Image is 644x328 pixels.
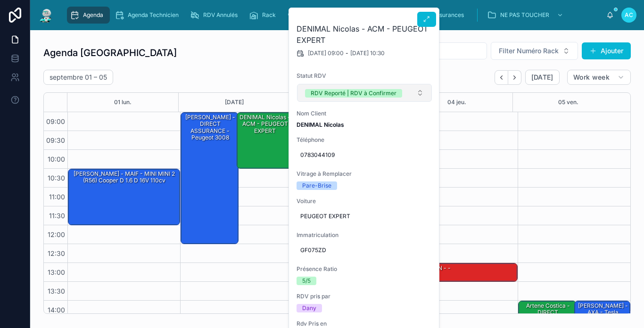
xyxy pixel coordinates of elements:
span: - [346,49,348,57]
span: NE PAS TOUCHER [500,11,549,19]
span: [DATE] [531,73,553,82]
a: Rack [246,7,282,24]
div: [PERSON_NAME] - MAIF - MINI MINI 2 (R56) Cooper D 1.6 d 16V 110cv [68,169,180,225]
span: 13:00 [45,268,67,276]
span: Téléphone [297,136,432,144]
span: Rack [262,11,276,19]
span: Rdv Pris en [297,320,432,328]
span: AC [625,11,633,19]
button: [DATE] [525,70,560,85]
span: GF075ZD [300,246,429,254]
button: 04 jeu. [447,93,466,112]
div: [PERSON_NAME] - DIRECT ASSURANCE - peugeot 3008 [182,113,238,142]
span: 11:30 [47,212,67,220]
div: DENIMAL Nicolas - ACM - PEUGEOT EXPERT [239,113,292,135]
span: 10:30 [45,174,67,182]
span: Vitrage à Remplacer [297,170,432,178]
div: 5/5 [302,277,311,285]
div: DENIMAL Nicolas - ACM - PEUGEOT EXPERT [237,113,292,168]
span: Immatriculation [297,231,432,239]
span: 09:00 [44,117,67,125]
h2: septembre 01 – 05 [50,73,107,82]
span: Filter Numéro Rack [499,46,559,56]
div: 🕒 RÉUNION - - [406,263,517,281]
div: [PERSON_NAME] - AXA - Tesla modèle 3 [576,302,629,324]
a: NE PAS TOUCHER [484,7,568,24]
span: 14:00 [45,306,67,314]
h1: Agenda [GEOGRAPHIC_DATA] [43,46,177,59]
span: Agenda Technicien [128,11,179,19]
a: Agenda [67,7,110,24]
span: 09:30 [44,136,67,144]
button: Next [508,70,521,85]
img: App logo [38,8,55,23]
a: RDV Annulés [187,7,244,24]
button: Select Button [491,42,578,60]
span: 12:00 [45,230,67,238]
span: 10:00 [45,155,67,163]
span: [DATE] 09:00 [308,49,344,57]
button: Work week [567,70,631,85]
button: 05 ven. [558,93,578,112]
span: Nom Client [297,110,432,117]
span: RDV Annulés [203,11,238,19]
span: Voiture [297,197,432,205]
a: Assurances [417,7,471,24]
span: Statut RDV [297,72,432,80]
span: Agenda [83,11,103,19]
span: [DATE] 10:30 [350,49,385,57]
span: PEUGEOT EXPERT [300,213,429,220]
button: 01 lun. [114,93,132,112]
div: scrollable content [62,5,606,25]
a: Dossiers Non Envoyés [333,7,415,24]
button: [DATE] [225,93,244,112]
span: 13:30 [45,287,67,295]
span: Work week [573,73,610,82]
span: 11:00 [47,193,67,201]
div: [PERSON_NAME] - MAIF - MINI MINI 2 (R56) Cooper D 1.6 d 16V 110cv [70,170,179,185]
button: Back [495,70,508,85]
div: Pare-Brise [302,181,331,190]
div: Dany [302,304,316,312]
a: Cadeaux [284,7,331,24]
span: 0783044109 [300,151,429,159]
a: Agenda Technicien [112,7,185,24]
div: RDV Reporté | RDV à Confirmer [311,89,396,98]
span: RDV pris par [297,293,432,300]
span: Assurances [433,11,464,19]
button: Ajouter [582,42,631,59]
span: Présence Ratio [297,265,432,273]
strong: DENIMAL Nicolas [297,121,344,128]
span: 12:30 [45,249,67,257]
div: [PERSON_NAME] - DIRECT ASSURANCE - peugeot 3008 [181,113,239,244]
button: Select Button [297,84,432,102]
h2: DENIMAL Nicolas - ACM - PEUGEOT EXPERT [297,23,432,46]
